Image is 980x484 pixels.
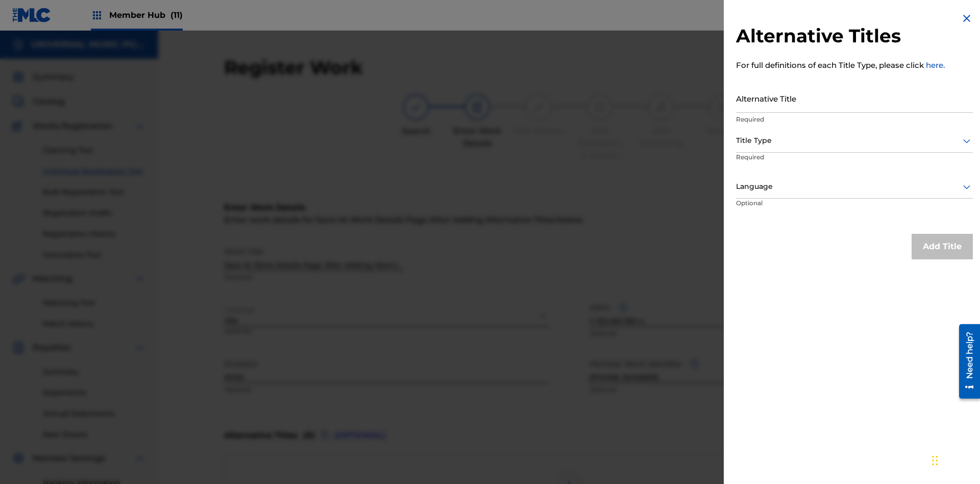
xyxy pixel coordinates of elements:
[736,25,973,47] h2: Alternative Titles
[736,60,973,71] p: For full definitions of each Title Type, please click
[951,320,980,404] iframe: Resource Center
[170,10,183,20] span: (11)
[736,153,814,176] p: Required
[929,435,980,484] iframe: Chat Widget
[12,8,52,22] img: MLC Logo
[109,9,183,21] span: Member Hub
[932,445,938,476] div: Drag
[736,199,813,222] p: Optional
[926,60,945,70] a: here.
[736,115,973,124] p: Required
[91,9,103,21] img: Top Rightsholders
